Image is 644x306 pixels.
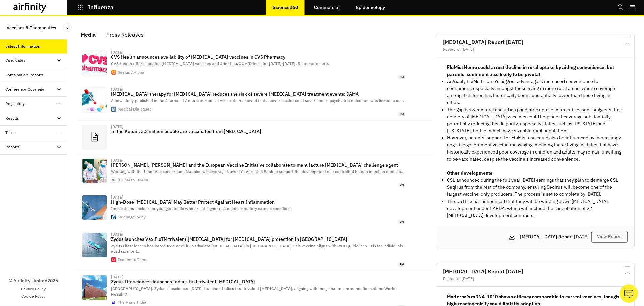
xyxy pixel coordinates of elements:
p: The US HHS has announced that they will be winding down [MEDICAL_DATA] development under BARDA, w... [447,198,624,219]
div: Latest Information [5,43,40,49]
div: Press Releases [106,30,144,40]
div: The Hans India [118,300,146,304]
img: 117275.jpg [82,195,107,220]
div: Seeking Alpha [118,70,144,74]
p: Influenza [88,4,114,10]
button: Close Sidebar [63,23,72,32]
img: naobios-nuvonis-and-european-vaccine-initiative.jpg [82,159,107,183]
div: Posted on [DATE] [443,47,628,51]
button: View Report [591,231,628,243]
div: [DATE] [111,50,123,54]
p: Zydus Lifesciences launches India’s first trivalent [MEDICAL_DATA] [111,279,405,285]
a: [DATE]Zydus launches VaxiFluTM trivalent [MEDICAL_DATA] for [MEDICAL_DATA] protection in [GEOGRAP... [76,228,433,271]
img: et.jpg [111,257,116,262]
div: Regulatory [5,101,25,107]
a: [DATE]CVS Health announces availability of [MEDICAL_DATA] vaccines in CVS PharmacyCVS Health offe... [76,46,433,83]
img: 1581621-zydus.jpg [82,275,107,300]
span: en [398,183,405,187]
div: Candidates [5,57,25,63]
p: CSL announced during the full year [DATE] earnings that they plan to demerge CSL Seqirus from the... [447,177,624,198]
span: en [398,112,405,116]
h2: [MEDICAL_DATA] Report [DATE] [443,39,628,45]
div: Medical Dialogues [118,107,151,111]
svg: Bookmark Report [623,266,632,274]
div: Media [80,30,96,40]
div: Combination Reports [5,72,44,78]
span: CVS Health offers updated [MEDICAL_DATA] vaccines and 3-in-1 flu/COVID tests for [DATE]-[DATE]. R... [111,61,329,66]
div: Reports [5,144,20,150]
a: [DATE]High-Dose [MEDICAL_DATA] May Better Protect Against Heart InflammationImplications unclear ... [76,191,433,228]
a: [DATE]In the Kuban, 3.2 million people are vaccinated from [MEDICAL_DATA] [76,121,433,154]
span: Zydus Lifesciences has introduced VaxiFlu, a trivalent [MEDICAL_DATA], in [GEOGRAPHIC_DATA]. This... [111,243,403,254]
span: A new study published in the Journal of American Medical Association showed that a lower incidenc... [111,98,404,103]
div: Results [5,115,19,121]
img: 202074-rapid-influenza-tests.jpg [82,88,107,112]
div: Posted on [DATE] [443,277,628,281]
button: Search [617,2,624,13]
svg: Bookmark Report [623,37,632,45]
div: MedpageToday [118,215,146,219]
div: [DOMAIN_NAME] [118,178,151,182]
div: [DATE] [111,125,123,129]
span: en [398,75,405,79]
p: The gap between rural and urban paediatric uptake in recent seasons suggests that delivery of [ME... [447,106,624,134]
div: [DATE] [111,158,123,162]
strong: FluMist Home could arrest decline in rural uptake by aiding convenience, but parents’ sentiment a... [447,64,614,77]
span: en [398,220,405,224]
span: en [398,262,405,267]
div: Trials [5,130,15,136]
span: [GEOGRAPHIC_DATA]: Zydus Lifesciences [DATE] launched India’s first trivalent [MEDICAL_DATA], ali... [111,286,395,297]
div: Economic Times [118,258,148,262]
a: [DATE][PERSON_NAME], [PERSON_NAME] and the European Vaccine Initiative collaborate to manufacture... [76,154,433,191]
div: [DATE] [111,195,123,199]
img: image_1225090614.jpg [82,51,107,75]
img: favicon.ico [111,178,116,182]
div: [DATE] [111,275,123,279]
a: [DATE][MEDICAL_DATA] therapy for [MEDICAL_DATA] reduces the risk of severe [MEDICAL_DATA] treatme... [76,83,433,120]
a: Cookie Policy [21,293,46,299]
p: Vaccines & Therapeutics [7,21,56,34]
p: [PERSON_NAME], [PERSON_NAME] and the European Vaccine Initiative collaborate to manufacture [MEDI... [111,162,405,168]
p: [MEDICAL_DATA] therapy for [MEDICAL_DATA] reduces the risk of severe [MEDICAL_DATA] treatment eve... [111,91,405,97]
p: Science360 [273,5,298,10]
div: [DATE] [111,232,123,236]
p: High-Dose [MEDICAL_DATA] May Better Protect Against Heart Inflammation [111,199,405,205]
img: favicon.svg [111,215,116,219]
img: zydus-launches-vaxiflutm-trivalent-influenza-vaccine-for-flu-protection-in-india.jpg [82,233,107,257]
p: In the Kuban, 3.2 million people are vaccinated from [MEDICAL_DATA] [111,129,405,134]
button: Influenza [78,2,114,13]
p: [MEDICAL_DATA] Report [DATE] [520,234,591,239]
p: Arguably FluMist Home’s biggest advantage is increased convenience for consumers, especially amon... [447,78,624,106]
strong: Other developments [447,170,492,176]
span: Working with the Inno4Vac consortium, Naobios will leverage Nuvonis’s Vero Cell Bank to support t... [111,169,405,174]
button: Ask our analysts [620,284,638,303]
p: CVS Health announces availability of [MEDICAL_DATA] vaccines in CVS Pharmacy [111,54,405,60]
img: favicon.ico [111,300,116,305]
p: Zydus launches VaxiFluTM trivalent [MEDICAL_DATA] for [MEDICAL_DATA] protection in [GEOGRAPHIC_DATA] [111,236,405,242]
p: © Airfinity Limited 2025 [9,277,58,285]
img: favicon.ico [111,107,116,112]
span: Implications unclear for younger adults who are at higher risk of inflammatory cardiac conditions [111,206,292,211]
a: Privacy Policy [21,286,46,292]
div: Conference Coverage [5,86,44,92]
div: [DATE] [111,87,123,91]
p: However, parents’ support for FluMist use could also be influenced by increasingly negative gover... [447,134,624,163]
h2: [MEDICAL_DATA] Report [DATE] [443,269,628,274]
img: favicon-192x192.png [111,70,116,75]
